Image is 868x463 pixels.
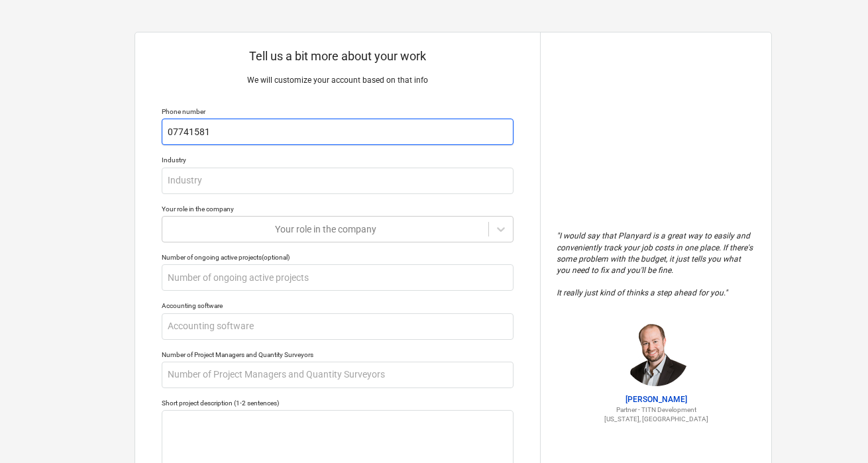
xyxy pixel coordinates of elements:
[557,394,755,405] p: [PERSON_NAME]
[162,205,514,213] div: Your role in the company
[162,362,514,388] input: Number of Project Managers and Quantity Surveyors
[162,75,514,86] p: We will customize your account based on that info
[162,301,514,310] div: Accounting software
[162,399,514,407] div: Short project description (1-2 sentences)
[162,350,514,359] div: Number of Project Managers and Quantity Surveyors
[557,231,755,299] p: " I would say that Planyard is a great way to easily and conveniently track your job costs in one...
[162,119,514,145] input: Your phone number
[557,405,755,414] p: Partner - TITN Development
[802,399,868,463] iframe: Chat Widget
[162,253,514,262] div: Number of ongoing active projects (optional)
[623,320,689,386] img: Jordan Cohen
[162,168,514,194] input: Industry
[557,415,755,423] p: [US_STATE], [GEOGRAPHIC_DATA]
[162,264,514,291] input: Number of ongoing active projects
[162,313,514,340] input: Accounting software
[162,107,514,116] div: Phone number
[162,156,514,164] div: Industry
[162,48,514,64] p: Tell us a bit more about your work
